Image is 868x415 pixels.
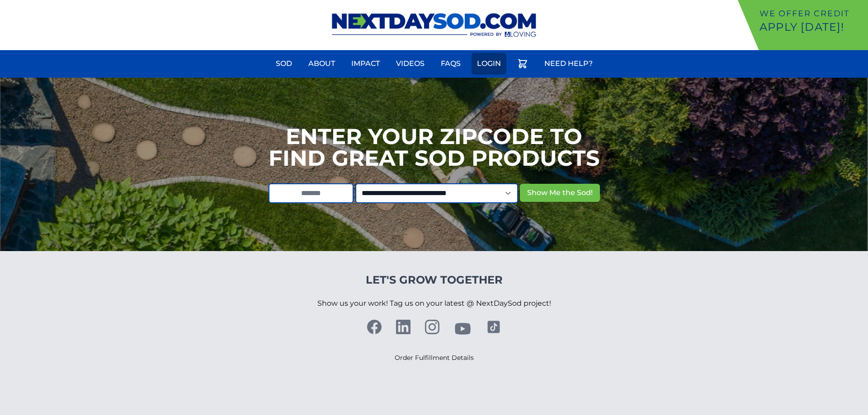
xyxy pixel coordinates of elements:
p: Apply [DATE]! [759,20,864,34]
a: Order Fulfillment Details [395,354,474,362]
a: Videos [391,53,430,75]
a: About [303,53,340,75]
button: Show Me the Sod! [520,184,600,202]
a: Login [472,53,506,75]
h4: Let's Grow Together [317,273,551,287]
a: Need Help? [539,53,598,75]
p: We offer Credit [759,7,864,20]
a: Impact [346,53,385,75]
a: FAQs [435,53,466,75]
a: Sod [270,53,297,75]
p: Show us your work! Tag us on your latest @ NextDaySod project! [317,287,551,320]
h1: Enter your Zipcode to Find Great Sod Products [269,126,600,169]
